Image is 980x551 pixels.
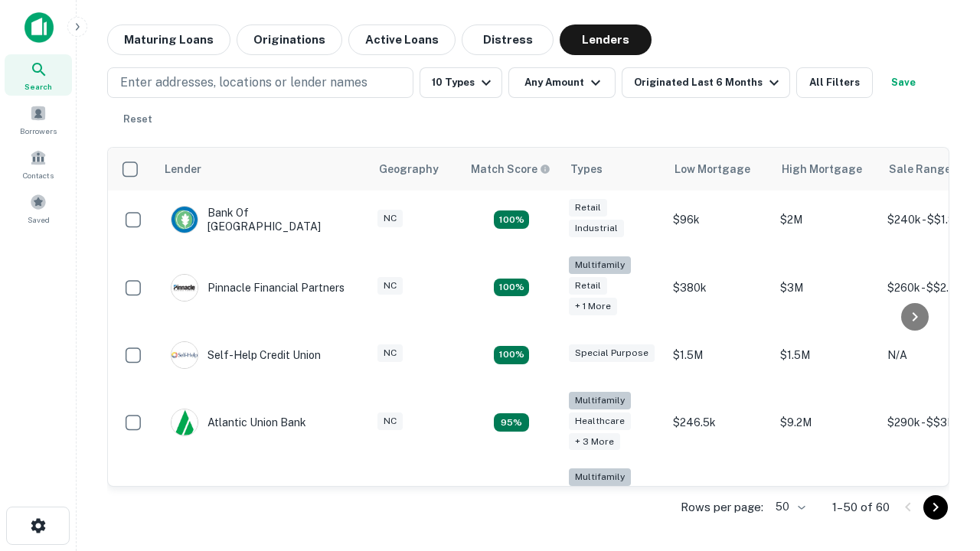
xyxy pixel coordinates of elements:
td: $96k [665,191,773,249]
td: $1.5M [773,326,880,384]
td: $2M [773,191,880,249]
div: Multifamily [569,392,631,409]
button: Go to next page [923,495,948,520]
div: NC [377,210,403,227]
button: Active Loans [348,24,456,55]
div: Multifamily [569,468,631,486]
button: Any Amount [508,67,616,98]
a: Saved [5,187,72,229]
a: Contacts [5,143,72,184]
td: $9.2M [773,384,880,461]
div: Matching Properties: 11, hasApolloMatch: undefined [494,346,529,364]
div: NC [377,344,403,362]
div: Originated Last 6 Months [634,73,783,92]
span: Saved [28,214,50,226]
div: NC [377,277,403,295]
button: Save your search to get updates of matches that match your search criteria. [879,67,928,98]
div: Industrial [569,220,624,237]
img: picture [171,342,198,368]
button: Lenders [560,24,652,55]
a: Borrowers [5,99,72,140]
div: + 3 more [569,433,620,451]
h6: Match Score [471,161,547,178]
th: Low Mortgage [665,148,773,191]
td: $380k [665,249,773,326]
div: Multifamily [569,256,631,274]
div: Types [570,160,603,178]
div: Lender [165,160,201,178]
div: Self-help Credit Union [171,341,321,369]
td: $246k [665,461,773,538]
td: $1.5M [665,326,773,384]
button: Originations [237,24,342,55]
div: High Mortgage [782,160,862,178]
div: Atlantic Union Bank [171,409,306,436]
td: $246.5k [665,384,773,461]
button: Maturing Loans [107,24,230,55]
img: picture [171,207,198,233]
td: $3M [773,249,880,326]
div: Retail [569,199,607,217]
img: picture [171,409,198,435]
div: Retail [569,277,607,295]
div: Matching Properties: 9, hasApolloMatch: undefined [494,413,529,432]
div: Low Mortgage [675,160,750,178]
p: Enter addresses, locations or lender names [120,73,367,92]
button: Distress [462,24,554,55]
p: 1–50 of 60 [832,498,890,517]
div: The Fidelity Bank [171,486,295,514]
div: Matching Properties: 15, hasApolloMatch: undefined [494,210,529,229]
div: Capitalize uses an advanced AI algorithm to match your search with the best lender. The match sco... [471,161,550,178]
img: picture [171,275,198,301]
button: 10 Types [420,67,502,98]
div: Healthcare [569,412,631,430]
span: Contacts [23,169,54,181]
button: Enter addresses, locations or lender names [107,67,413,98]
div: Geography [379,160,439,178]
img: capitalize-icon.png [24,12,54,43]
span: Borrowers [20,125,57,137]
div: + 1 more [569,298,617,315]
button: All Filters [796,67,873,98]
div: Matching Properties: 17, hasApolloMatch: undefined [494,279,529,297]
div: NC [377,412,403,430]
th: High Mortgage [773,148,880,191]
p: Rows per page: [681,498,763,517]
div: Pinnacle Financial Partners [171,274,345,302]
button: Reset [113,104,162,135]
a: Search [5,54,72,96]
iframe: Chat Widget [903,429,980,502]
th: Capitalize uses an advanced AI algorithm to match your search with the best lender. The match sco... [462,148,561,191]
span: Search [24,80,52,93]
div: Sale Range [889,160,951,178]
button: Originated Last 6 Months [622,67,790,98]
div: Bank Of [GEOGRAPHIC_DATA] [171,206,354,233]
th: Types [561,148,665,191]
th: Geography [370,148,462,191]
td: $3.2M [773,461,880,538]
th: Lender [155,148,370,191]
div: Special Purpose [569,344,655,362]
div: 50 [769,496,808,518]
